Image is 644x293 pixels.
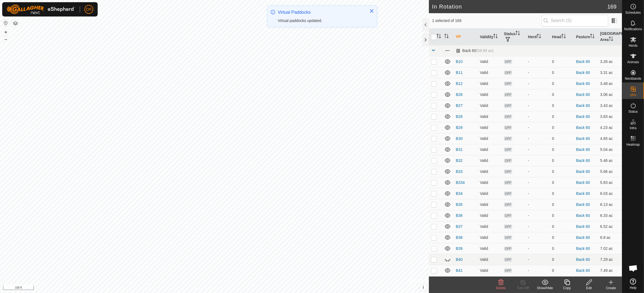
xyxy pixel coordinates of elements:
[550,166,574,177] td: 0
[420,284,426,291] button: i
[528,257,547,262] div: -
[598,29,622,45] th: [GEOGRAPHIC_DATA] Area
[550,67,574,78] td: 0
[504,224,512,229] span: OFF
[444,35,449,39] p-sorticon: Activate to sort
[278,18,364,24] div: Virtual paddocks updated.
[576,114,590,119] a: Back 60
[598,155,622,166] td: 5.46 ac
[598,89,622,100] td: 3.06 ac
[576,103,590,108] a: Back 60
[628,110,638,113] span: Status
[476,48,494,53] span: (58.89 ac)
[2,36,9,43] button: –
[478,89,502,100] td: Valid
[528,70,547,76] div: -
[598,210,622,221] td: 6.33 ac
[550,122,574,133] td: 0
[576,257,590,262] a: Back 60
[576,246,590,251] a: Back 60
[528,92,547,98] div: -
[528,158,547,164] div: -
[528,224,547,230] div: -
[598,254,622,265] td: 7.29 ac
[576,202,590,207] a: Back 60
[478,67,502,78] td: Valid
[598,276,622,287] td: 7.73 ac
[550,232,574,243] td: 0
[493,35,498,39] p-sorticon: Activate to sort
[598,188,622,199] td: 6.03 ac
[456,224,463,229] a: B37
[576,180,590,185] a: Back 60
[528,169,547,175] div: -
[456,114,463,119] a: B28
[454,29,478,45] th: VP
[528,136,547,142] div: -
[432,18,542,24] span: 1 selected of 169
[528,59,547,65] div: -
[220,286,236,291] a: Contact Us
[504,103,512,108] span: OFF
[193,286,213,291] a: Privacy Policy
[478,276,502,287] td: Valid
[607,2,616,11] span: 169
[278,9,364,16] div: Virtual Paddocks
[528,114,547,120] div: -
[512,286,534,291] div: Turn Off
[590,35,594,39] p-sorticon: Activate to sort
[598,56,622,67] td: 3.26 ac
[598,243,622,254] td: 7.02 ac
[627,60,639,64] span: Animals
[528,235,547,241] div: -
[423,285,424,290] span: i
[478,232,502,243] td: Valid
[504,191,512,196] span: OFF
[550,56,574,67] td: 0
[478,177,502,188] td: Valid
[598,265,622,276] td: 7.49 ac
[478,243,502,254] td: Valid
[456,125,463,130] a: B29
[576,59,590,64] a: Back 60
[478,111,502,122] td: Valid
[2,29,9,35] button: +
[456,136,463,141] a: B30
[550,254,574,265] td: 0
[537,35,541,39] p-sorticon: Activate to sort
[432,3,607,10] h2: In Rotation
[478,188,502,199] td: Valid
[478,210,502,221] td: Valid
[630,126,636,130] span: Infra
[502,29,526,45] th: Status
[528,81,547,87] div: -
[2,20,9,26] button: Reset Map
[576,191,590,196] a: Back 60
[504,125,512,130] span: OFF
[550,29,574,45] th: Head
[550,89,574,100] td: 0
[478,199,502,210] td: Valid
[12,20,19,27] button: Map Layers
[478,78,502,89] td: Valid
[550,276,574,287] td: 0
[456,103,463,108] a: B27
[528,180,547,186] div: -
[576,125,590,130] a: Back 60
[504,114,512,119] span: OFF
[504,147,512,152] span: OFF
[478,166,502,177] td: Valid
[625,260,642,277] div: Open chat
[504,246,512,251] span: OFF
[504,136,512,141] span: OFF
[600,286,622,291] div: Create
[624,27,642,31] span: Notifications
[528,125,547,131] div: -
[576,147,590,152] a: Back 60
[456,92,463,97] a: B26
[629,44,637,47] span: Herds
[478,144,502,155] td: Valid
[626,143,640,146] span: Heatmap
[456,169,463,174] a: B33
[598,133,622,144] td: 4.65 ac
